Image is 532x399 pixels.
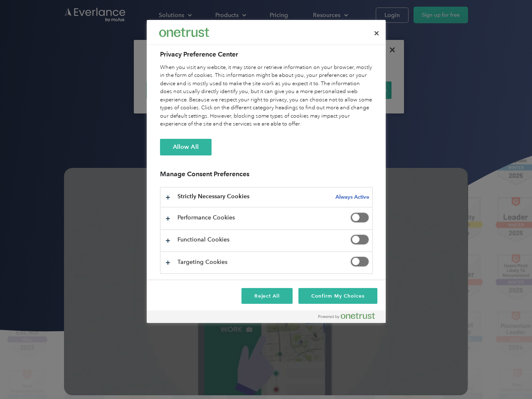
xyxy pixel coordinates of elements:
[61,49,103,67] input: Submit
[147,20,386,323] div: Privacy Preference Center
[160,64,373,128] div: When you visit any website, it may store or retrieve information on your browser, mostly in the f...
[147,20,386,323] div: Preference center
[159,24,209,41] div: Everlance
[160,49,373,59] h2: Privacy Preference Center
[318,313,382,323] a: Powered by OneTrust Opens in a new Tab
[159,28,209,37] img: Everlance
[367,24,386,42] button: Close
[241,288,293,304] button: Reject All
[318,313,375,319] img: Powered by OneTrust Opens in a new Tab
[160,139,212,155] button: Allow All
[160,170,373,183] h3: Manage Consent Preferences
[298,288,377,304] button: Confirm My Choices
